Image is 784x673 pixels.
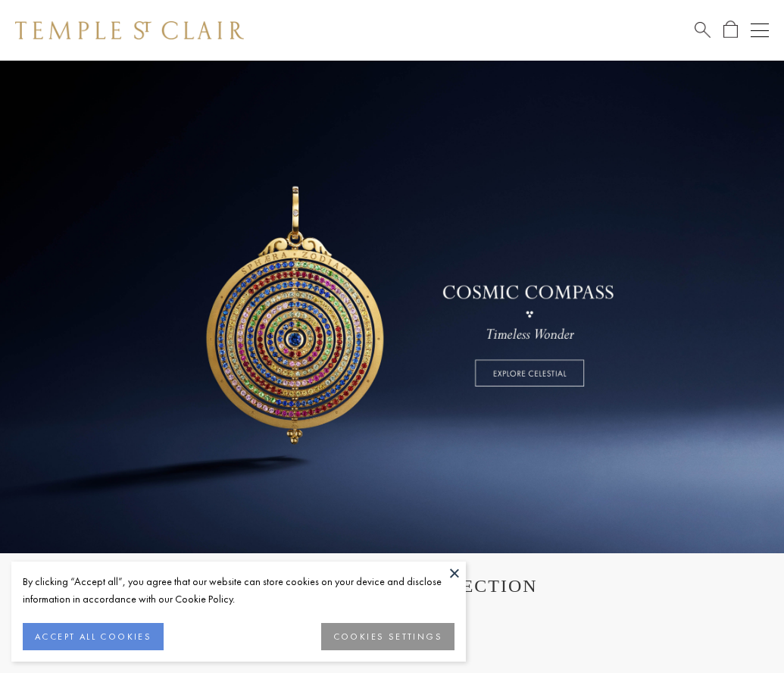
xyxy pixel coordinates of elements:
img: Temple St. Clair [15,21,244,39]
a: Search [695,20,711,39]
button: Open navigation [751,21,769,39]
div: By clicking “Accept all”, you agree that our website can store cookies on your device and disclos... [23,573,454,608]
a: Open Shopping Bag [723,20,738,39]
button: COOKIES SETTINGS [321,623,454,650]
button: ACCEPT ALL COOKIES [23,623,164,650]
